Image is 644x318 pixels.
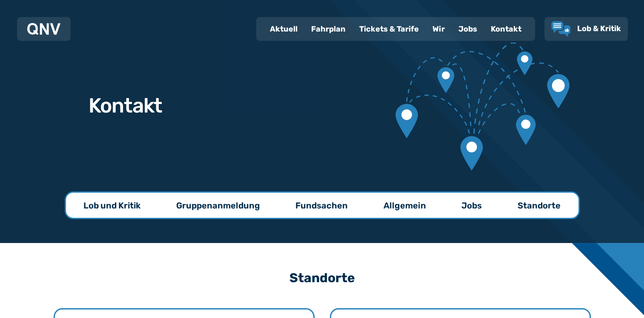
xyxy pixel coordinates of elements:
[159,193,277,218] a: Gruppenanmeldung
[278,193,365,218] a: Fundsachen
[501,193,578,218] a: Standorte
[352,18,426,40] a: Tickets & Tarife
[395,43,569,171] img: Verbundene Kartenmarkierungen
[89,95,163,116] h1: Kontakt
[551,21,621,37] a: Lob & Kritik
[54,263,591,293] h3: Standorte
[176,199,260,211] p: Gruppenanmeldung
[384,199,426,211] p: Allgemein
[263,18,304,40] a: Aktuell
[83,199,140,211] p: Lob und Kritik
[295,199,348,211] p: Fundsachen
[577,24,621,33] span: Lob & Kritik
[66,193,157,218] a: Lob und Kritik
[27,23,60,35] img: QNV Logo
[452,18,484,40] a: Jobs
[461,199,482,211] p: Jobs
[444,193,499,218] a: Jobs
[518,199,561,211] p: Standorte
[484,18,528,40] a: Kontakt
[304,18,352,40] a: Fahrplan
[27,20,60,38] a: QNV Logo
[426,18,452,40] a: Wir
[366,193,443,218] a: Allgemein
